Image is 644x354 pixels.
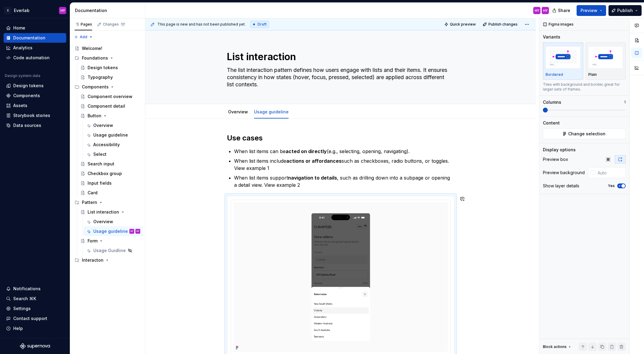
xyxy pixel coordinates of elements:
[595,167,626,178] input: Auto
[13,55,50,61] div: Code automation
[88,65,118,71] div: Design tokens
[226,50,453,64] textarea: List interaction
[20,343,50,349] svg: Supernova Logo
[617,8,633,14] span: Publish
[4,43,66,53] a: Analytics
[4,314,66,323] button: Contact support
[88,161,114,167] div: Search input
[84,140,143,149] a: Accessibility
[608,5,642,16] button: Publish
[558,8,570,14] span: Share
[72,53,143,63] div: Foundations
[286,148,327,154] strong: acted on directly
[608,183,615,188] label: Yes
[4,101,66,110] a: Assets
[4,121,66,130] a: Data sources
[535,8,539,13] div: HY
[93,248,126,254] div: Usage Guidline
[4,304,66,313] a: Settings
[4,91,66,100] a: Components
[586,42,626,80] button: placeholderPlain
[72,44,143,53] a: Welcome!
[4,111,66,120] a: Storybook stories
[1,4,69,17] button: EEverlabHY
[82,84,109,90] div: Components
[84,217,143,226] a: Overview
[120,22,126,27] span: 17
[82,45,102,51] div: Welcome!
[450,22,476,27] span: Quick preview
[4,284,66,294] button: Notifications
[14,8,29,14] div: Everlab
[13,25,25,31] div: Home
[488,22,518,27] span: Publish changes
[4,324,66,333] button: Help
[227,133,454,143] h2: Use cases
[93,122,113,128] div: Overview
[13,325,23,331] div: Help
[93,151,107,157] div: Select
[588,46,623,68] img: placeholder
[4,7,11,14] div: E
[252,105,291,118] div: Usage guideline
[93,132,128,138] div: Usage guideline
[93,142,120,148] div: Accessibility
[4,53,66,63] a: Code automation
[286,158,342,164] strong: actions or affordances
[78,236,143,246] a: Form
[78,63,143,72] a: Design tokens
[88,190,98,196] div: Card
[543,34,560,40] div: Variants
[13,286,41,292] div: Notifications
[72,255,143,265] div: Interacton
[481,20,520,29] button: Publish changes
[72,33,95,41] button: Add
[546,46,581,68] img: placeholder
[4,81,66,91] a: Design tokens
[543,156,568,162] div: Preview box
[543,183,579,189] div: Show layer details
[543,82,626,92] div: Tiles with background and border, great for larger sets of frames.
[234,148,454,155] p: When list items can be (e.g., selecting, opening, navigating).
[78,72,143,82] a: Typography
[72,198,143,207] div: Pattern
[78,178,143,188] a: Input fields
[13,45,33,51] div: Analytics
[78,159,143,169] a: Search input
[131,228,133,234] div: HY
[588,72,597,77] p: Plain
[13,316,47,322] div: Contact support
[137,228,139,234] div: HY
[5,73,40,78] div: Design system data
[103,22,126,27] div: Changes
[88,113,101,119] div: Button
[60,8,65,13] div: HY
[543,120,560,126] div: Content
[4,33,66,43] a: Documentation
[234,157,454,172] p: When list items include such as checkboxes, radio buttons, or toggles. View example 1
[88,180,112,186] div: Input fields
[82,55,108,61] div: Foundations
[13,306,31,312] div: Settings
[13,296,36,302] div: Search ⌘K
[234,174,454,189] p: When list items support , such as drilling down into a subpage or opening a detail view. View exa...
[93,228,128,234] div: Usage guideline
[288,175,337,181] strong: navigation to details
[543,170,585,176] div: Preview background
[88,238,98,244] div: Form
[84,130,143,140] a: Usage guideline
[258,22,267,27] span: Draft
[543,99,561,105] div: Columns
[88,94,132,100] div: Component overview
[442,20,478,29] button: Quick preview
[228,109,248,114] a: Overview
[543,147,576,153] div: Display options
[72,44,143,265] div: Page tree
[543,8,548,13] div: HY
[84,246,143,255] a: Usage Guidline
[13,112,50,119] div: Storybook stories
[546,72,563,77] p: Bordered
[13,83,44,89] div: Design tokens
[88,171,122,177] div: Checkbox group
[78,92,143,101] a: Component overview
